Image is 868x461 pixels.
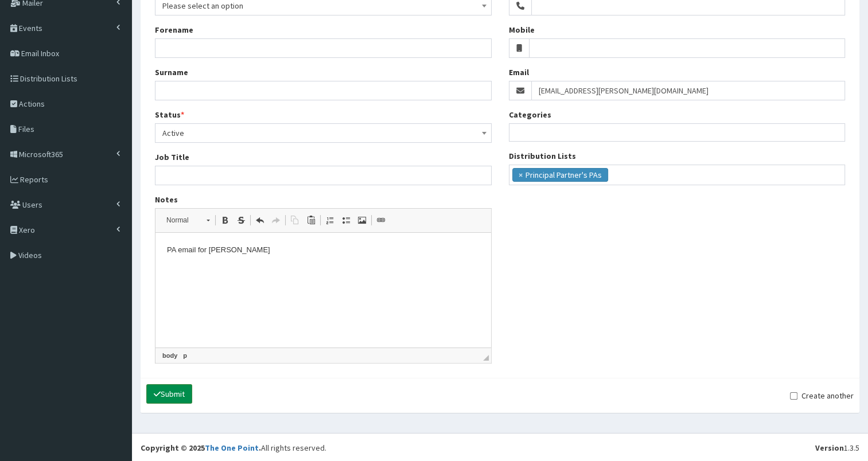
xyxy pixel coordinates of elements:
span: Microsoft365 [19,149,63,159]
a: The One Point [205,443,259,453]
span: Normal [161,213,201,228]
a: Insert/Remove Bulleted List [338,213,354,228]
strong: Copyright © 2025 . [141,443,261,453]
span: Actions [19,99,45,109]
span: Distribution Lists [20,73,77,84]
span: Drag to resize [483,355,489,361]
a: Copy (Ctrl+C) [287,213,303,228]
a: body element [160,350,180,361]
a: Undo (Ctrl+Z) [252,213,268,228]
li: Principal Partner's PAs [512,168,608,182]
span: Events [19,23,42,33]
a: Insert/Remove Numbered List [322,213,338,228]
span: × [519,169,523,181]
label: Mobile [509,24,535,36]
label: Categories [509,109,551,120]
label: Distribution Lists [509,150,576,162]
label: Notes [155,194,178,205]
label: Status [155,109,184,120]
a: Paste (Ctrl+V) [303,213,319,228]
span: Users [22,200,42,210]
a: Link (Ctrl+L) [373,213,389,228]
iframe: Rich Text Editor, notes [155,233,491,347]
a: Normal [160,212,216,228]
input: Create another [790,392,797,400]
span: Files [18,124,34,134]
label: Surname [155,67,188,78]
label: Create another [790,390,854,401]
span: Reports [20,174,48,185]
span: Email Inbox [21,48,59,58]
span: Xero [19,225,35,235]
a: Strike Through [233,213,249,228]
label: Forename [155,24,193,36]
span: Videos [18,250,42,260]
a: Image [354,213,370,228]
label: Job Title [155,151,189,163]
a: p element [181,350,189,361]
a: Bold (Ctrl+B) [217,213,233,228]
button: Submit [146,384,192,404]
b: Version [815,443,844,453]
span: Active [155,123,492,143]
span: Active [162,125,484,141]
div: 1.3.5 [815,442,859,454]
label: Email [509,67,529,78]
a: Redo (Ctrl+Y) [268,213,284,228]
